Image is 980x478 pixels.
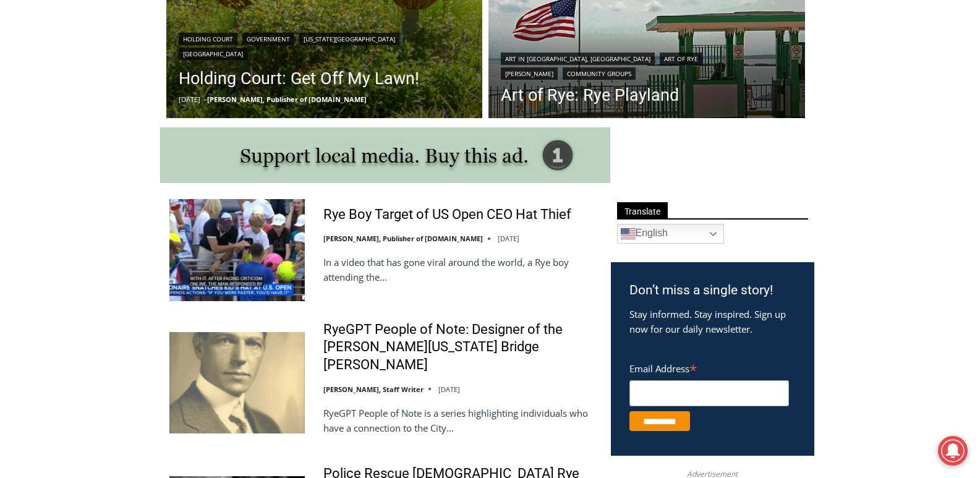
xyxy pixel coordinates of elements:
[160,127,610,183] img: support local media, buy this ad
[660,53,702,65] a: Art of Rye
[169,332,305,433] img: RyeGPT People of Note: Designer of the George Washington Bridge Othmar Ammann
[169,199,305,301] img: Rye Boy Target of US Open CEO Hat Thief
[179,48,247,60] a: [GEOGRAPHIC_DATA]
[299,33,399,45] a: [US_STATE][GEOGRAPHIC_DATA]
[621,226,636,241] img: en
[323,123,573,151] span: Intern @ [DOMAIN_NAME]
[323,206,571,224] a: Rye Boy Target of US Open CEO Hat Thief
[501,53,655,65] a: Art in [GEOGRAPHIC_DATA], [GEOGRAPHIC_DATA]
[323,385,424,394] a: [PERSON_NAME], Staff Writer
[367,4,446,56] a: Book [PERSON_NAME]'s Good Humor for Your Event
[501,50,793,80] div: | | |
[179,66,471,91] a: Holding Court: Get Off My Lawn!
[207,95,367,104] a: [PERSON_NAME], Publisher of [DOMAIN_NAME]
[242,33,294,45] a: Government
[179,30,471,60] div: | | |
[629,281,796,301] h3: Don’t miss a single story!
[563,67,636,80] a: Community Groups
[297,120,599,154] a: Intern @ [DOMAIN_NAME]
[377,13,430,48] h4: Book [PERSON_NAME]'s Good Humor for Your Event
[81,22,305,34] div: Birthdays, Graduations, Any Private Event
[312,1,584,120] div: "[PERSON_NAME] and I covered the [DATE] Parade, which was a really eye opening experience as I ha...
[323,255,595,284] p: In a video that has gone viral around the world, a Rye boy attending the…
[617,202,668,219] span: Translate
[203,95,207,104] span: –
[4,127,121,174] span: Open Tues. - Sun. [PHONE_NUMBER]
[438,385,460,394] time: [DATE]
[501,67,558,80] a: [PERSON_NAME]
[501,86,793,105] a: Art of Rye: Rye Playland
[323,406,595,435] p: RyeGPT People of Note is a series highlighting individuals who have a connection to the City…
[323,321,595,374] a: RyeGPT People of Note: Designer of the [PERSON_NAME][US_STATE] Bridge [PERSON_NAME]
[617,224,724,244] a: English
[498,234,519,243] time: [DATE]
[323,234,483,243] a: [PERSON_NAME], Publisher of [DOMAIN_NAME]
[1,124,124,154] a: Open Tues. - Sun. [PHONE_NUMBER]
[127,77,182,148] div: "clearly one of the favorites in the [GEOGRAPHIC_DATA] neighborhood"
[179,95,200,104] time: [DATE]
[629,356,789,378] label: Email Address
[629,307,796,336] p: Stay informed. Stay inspired. Sign up now for our daily newsletter.
[179,33,237,45] a: Holding Court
